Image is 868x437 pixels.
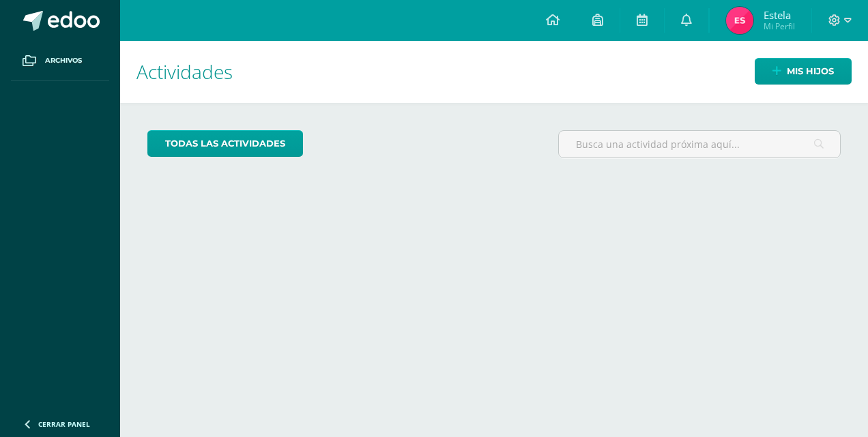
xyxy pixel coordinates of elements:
span: Mi Perfil [764,20,795,32]
span: Archivos [45,55,82,66]
h1: Actividades [136,41,852,103]
a: Archivos [11,41,109,81]
img: ec58947cee608bcbfda04066283979b3.png [726,7,753,34]
span: Cerrar panel [38,419,90,429]
span: Mis hijos [787,59,834,84]
a: Mis hijos [755,58,852,85]
a: todas las Actividades [147,130,303,157]
span: Estela [764,8,795,22]
input: Busca una actividad próxima aquí... [559,131,840,157]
